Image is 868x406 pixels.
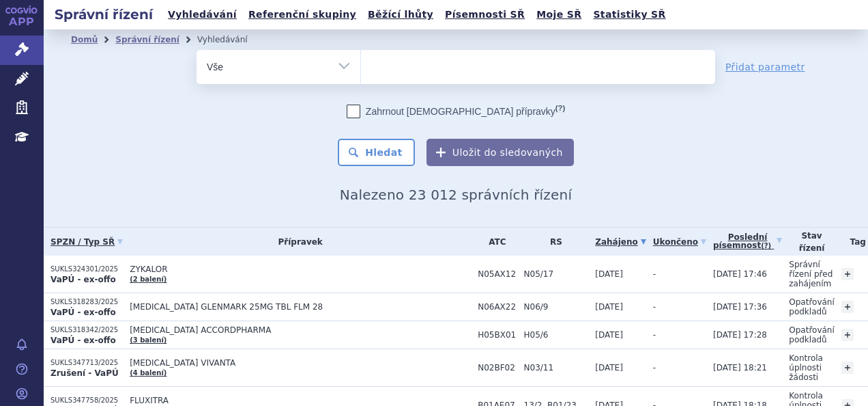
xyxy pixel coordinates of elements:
a: Zahájeno [595,232,646,252]
a: + [841,268,854,280]
span: [DATE] [595,302,623,312]
span: N02BF02 [478,363,517,373]
a: Písemnosti SŘ [441,5,529,24]
th: Přípravek [123,228,471,256]
p: SUKLS318283/2025 [50,297,123,307]
span: Nalezeno 23 012 správních řízení [340,187,572,203]
a: Domů [71,35,98,44]
strong: Zrušení - VaPÚ [50,368,119,378]
a: Správní řízení [115,35,179,44]
a: + [841,329,854,341]
a: Přidat parametr [725,60,805,74]
a: Vyhledávání [164,5,241,24]
a: (4 balení) [130,369,167,377]
a: Statistiky SŘ [589,5,669,24]
span: [MEDICAL_DATA] GLENMARK 25MG TBL FLM 28 [130,302,471,312]
th: ATC [471,228,517,256]
span: [DATE] 17:36 [713,302,767,312]
a: Poslednípísemnost(?) [713,228,782,256]
span: - [653,363,656,373]
span: Správní řízení před zahájením [789,260,833,288]
p: SUKLS347713/2025 [50,358,123,368]
span: N05/17 [524,269,589,279]
span: [DATE] 18:21 [713,363,767,373]
a: Referenční skupiny [244,5,360,24]
span: - [653,330,656,340]
strong: VaPÚ - ex-offo [50,275,116,284]
span: N03/11 [524,363,589,373]
span: N06AX22 [478,302,517,312]
th: Stav řízení [782,228,835,256]
li: Vyhledávání [197,29,265,50]
abbr: (?) [555,104,565,113]
th: RS [517,228,589,256]
span: [DATE] 17:46 [713,269,767,279]
h2: Správní řízení [44,5,164,24]
a: SPZN / Typ SŘ [50,232,123,252]
span: N06/9 [524,302,589,312]
span: [MEDICAL_DATA] ACCORDPHARMA [130,325,471,335]
a: (3 balení) [130,336,167,344]
span: [DATE] 17:28 [713,330,767,340]
span: [DATE] [595,330,623,340]
p: SUKLS324301/2025 [50,265,123,274]
a: Moje SŘ [532,5,585,24]
a: Běžící lhůty [364,5,437,24]
abbr: (?) [761,242,771,250]
strong: VaPÚ - ex-offo [50,308,116,317]
a: + [841,301,854,313]
a: (2 balení) [130,275,167,283]
span: H05/6 [524,330,589,340]
p: SUKLS347758/2025 [50,396,123,405]
span: N05AX12 [478,269,517,279]
span: - [653,302,656,312]
span: [MEDICAL_DATA] VIVANTA [130,358,471,368]
p: SUKLS318342/2025 [50,325,123,335]
span: Kontrola úplnosti žádosti [789,353,823,382]
span: - [653,269,656,279]
span: ZYKALOR [130,265,471,274]
span: [DATE] [595,269,623,279]
label: Zahrnout [DEMOGRAPHIC_DATA] přípravky [347,105,565,118]
span: Opatřování podkladů [789,297,835,316]
button: Uložit do sledovaných [426,139,574,166]
a: Ukončeno [653,232,706,252]
button: Hledat [338,139,415,166]
span: [DATE] [595,363,623,373]
span: H05BX01 [478,330,517,340]
a: + [841,362,854,374]
span: Opatřování podkladů [789,325,835,344]
strong: VaPÚ - ex-offo [50,336,116,345]
span: FLUXITRA [130,396,471,405]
